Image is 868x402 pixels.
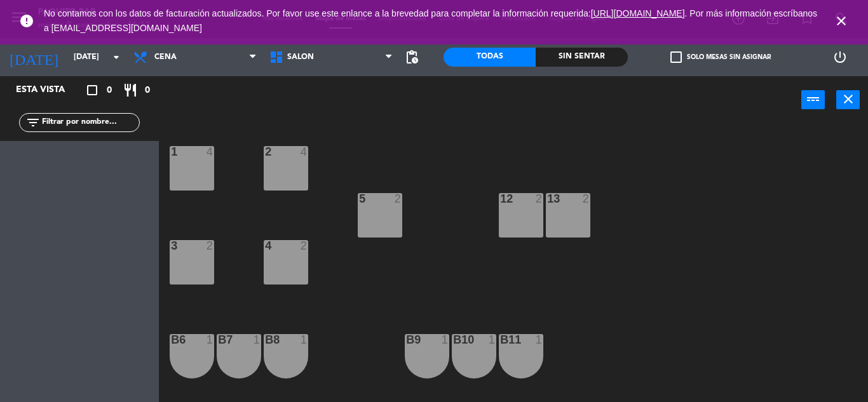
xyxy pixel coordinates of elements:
[254,334,261,345] div: 1
[301,146,308,157] div: 4
[107,83,112,98] span: 0
[207,334,214,345] div: 1
[836,90,860,109] button: close
[265,146,266,157] div: 2
[265,334,266,345] div: B8
[41,116,139,130] input: Filtrar por nombre...
[287,53,314,62] span: SALON
[670,51,682,63] span: check_box_outline_blank
[6,83,92,98] div: Esta vista
[583,193,590,204] div: 2
[207,146,214,157] div: 4
[841,91,856,107] i: close
[444,48,536,67] div: Todas
[265,240,266,251] div: 4
[85,83,100,98] i: crop_square
[301,240,308,251] div: 2
[207,240,214,251] div: 2
[359,193,360,204] div: 5
[25,115,41,130] i: filter_list
[301,334,308,345] div: 1
[19,13,34,29] i: error
[500,334,501,345] div: b11
[832,50,848,65] i: power_settings_new
[171,334,172,345] div: B6
[670,51,771,63] label: Solo mesas sin asignar
[536,48,628,67] div: Sin sentar
[500,193,501,204] div: 12
[536,334,543,345] div: 1
[109,50,124,65] i: arrow_drop_down
[806,91,821,107] i: power_input
[591,8,685,18] a: [URL][DOMAIN_NAME]
[404,50,419,65] span: pending_actions
[171,146,172,157] div: 1
[44,8,817,33] a: . Por más información escríbanos a [EMAIL_ADDRESS][DOMAIN_NAME]
[154,53,177,62] span: Cena
[834,13,849,29] i: close
[442,334,449,345] div: 1
[801,90,825,109] button: power_input
[123,83,138,98] i: restaurant
[145,83,150,98] span: 0
[395,193,402,204] div: 2
[218,334,219,345] div: B7
[536,193,543,204] div: 2
[453,334,454,345] div: B10
[171,240,172,251] div: 3
[489,334,496,345] div: 1
[44,8,817,33] span: No contamos con los datos de facturación actualizados. Por favor use este enlance a la brevedad p...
